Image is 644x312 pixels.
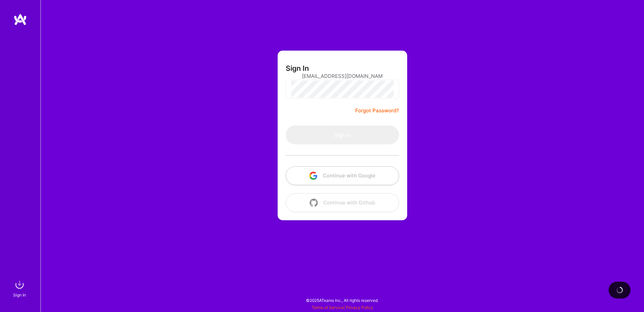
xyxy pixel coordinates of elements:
[346,305,373,310] a: Privacy Policy
[310,199,318,207] img: icon
[312,305,343,310] a: Terms of Service
[302,67,383,85] input: Email...
[286,193,399,212] button: Continue with Github
[309,172,317,180] img: icon
[286,166,399,185] button: Continue with Google
[286,125,399,144] button: Sign In
[13,291,26,299] div: Sign In
[312,305,373,310] span: |
[13,13,27,26] img: logo
[13,278,26,291] img: sign in
[40,292,644,309] div: © 2025 ATeams Inc., All rights reserved.
[355,107,399,115] a: Forgot Password?
[616,286,624,294] img: loading
[14,278,26,299] a: sign inSign In
[286,64,309,73] h3: Sign In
